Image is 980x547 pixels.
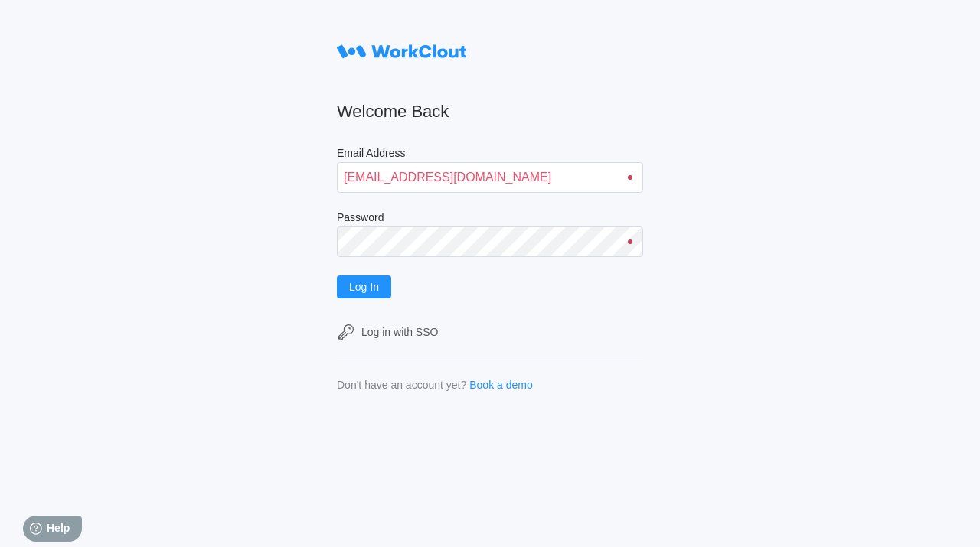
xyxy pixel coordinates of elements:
label: Email Address [337,147,643,162]
a: Book a demo [469,379,533,391]
button: Log In [337,275,391,298]
a: Log in with SSO [337,323,643,341]
h2: Welcome Back [337,101,643,122]
div: Log in with SSO [361,326,438,338]
div: Don't have an account yet? [337,379,466,391]
label: Password [337,211,643,226]
span: Log In [349,282,379,292]
input: Enter your email [337,162,643,193]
